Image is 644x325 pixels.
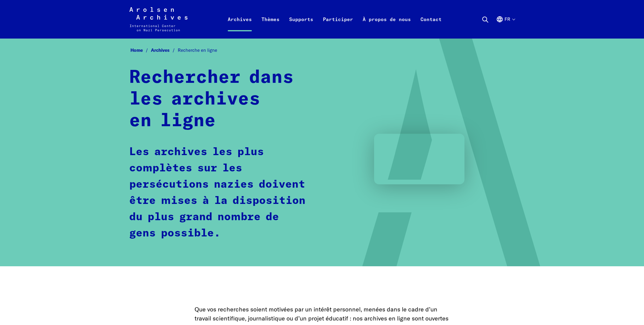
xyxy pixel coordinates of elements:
[129,69,294,130] strong: Rechercher dans les archives en ligne
[178,47,217,53] span: Recherche en ligne
[358,14,416,39] a: À propos de nous
[284,14,318,39] a: Supports
[130,47,151,53] a: Home
[257,14,284,39] a: Thèmes
[223,14,257,39] a: Archives
[129,46,515,55] nav: Breadcrumb
[223,7,446,31] nav: Principal
[416,14,446,39] a: Contact
[318,14,358,39] a: Participer
[129,144,311,242] p: Les archives les plus complètes sur les persécutions nazies doivent être mises à la disposition d...
[496,16,515,37] button: Français, sélection de la langue
[151,47,178,53] a: Archives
